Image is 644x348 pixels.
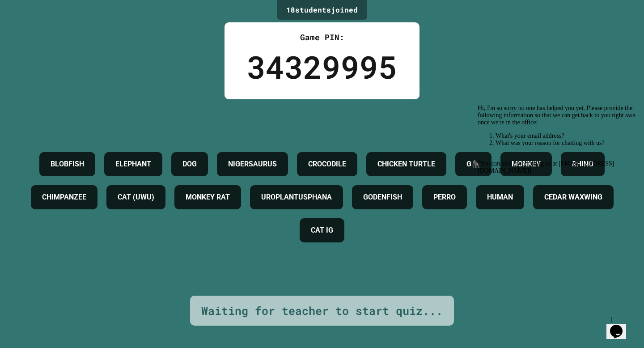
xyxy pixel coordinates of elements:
h4: BLOBFISH [51,159,84,170]
h4: MONKEY RAT [186,192,230,203]
h4: DOG [182,159,197,170]
h4: CHIMPANZEE [42,192,86,203]
h4: CROCODILE [308,159,346,170]
div: Hi, I'm so sorry no one has helped you yet. Please provide the following information so that we c... [4,4,165,73]
h4: PERRO [433,192,456,203]
div: Game PIN: [247,31,397,43]
div: Waiting for teacher to start quiz... [201,302,443,319]
h4: ELEPHANT [115,159,151,170]
h4: CHICKEN TURTLE [377,159,435,170]
li: What's your email address? [21,31,165,38]
h4: G🦍 [466,159,480,170]
h4: GODENFISH [363,192,402,203]
div: 34329995 [247,43,397,90]
h4: CAT IG [311,225,333,236]
span: Hi, I'm so sorry no one has helped you yet. Please provide the following information so that we c... [4,4,165,73]
h4: UROPLANTUSPHANA [261,192,332,203]
iframe: chat widget [606,312,635,339]
li: What was your reason for chatting with us? [21,38,165,46]
h4: NIGERSAURUS [228,159,277,170]
iframe: chat widget [474,101,635,308]
h4: CAT (UWU) [118,192,154,203]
